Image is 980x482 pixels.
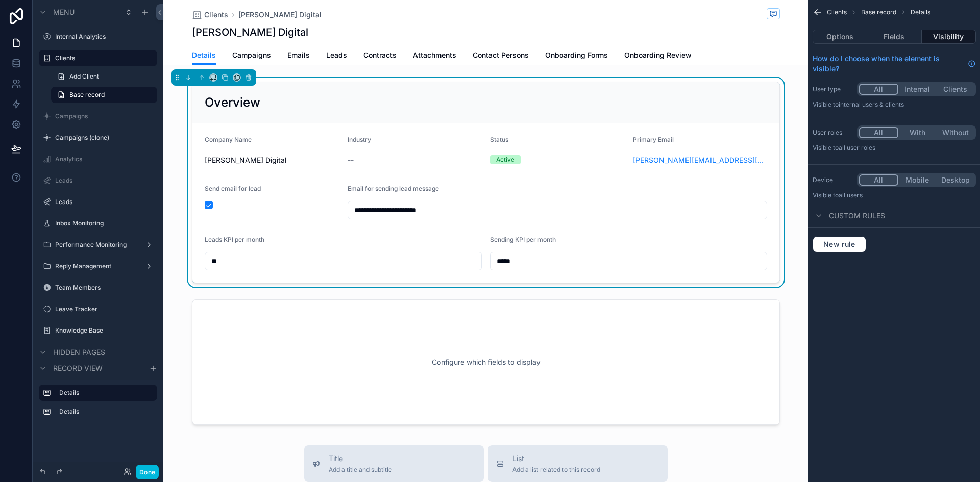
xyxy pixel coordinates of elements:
span: Onboarding Review [624,50,692,60]
span: Leads KPI per month [205,236,264,243]
span: Internal users & clients [839,100,904,108]
label: Leads [55,176,151,185]
label: Clients [55,54,151,62]
label: Details [59,408,149,416]
button: ListAdd a list related to this record [488,445,668,482]
label: Device [813,176,853,184]
a: Onboarding Review [624,46,692,66]
button: Clients [936,84,974,95]
span: Status [490,136,508,143]
button: Done [136,465,159,479]
span: [PERSON_NAME] Digital [205,155,339,165]
a: Onboarding Forms [545,46,608,66]
span: List [512,453,600,464]
span: Base record [861,8,896,16]
label: Campaigns (clone) [55,134,151,142]
span: Primary Email [633,136,674,143]
span: Custom rules [829,211,885,221]
span: Title [329,453,392,464]
span: Contact Persons [473,50,529,60]
a: Attachments [413,46,456,66]
span: Hidden pages [53,347,105,358]
p: Visible to [813,191,976,199]
span: Attachments [413,50,456,60]
span: Onboarding Forms [545,50,608,60]
button: All [859,174,898,186]
span: Menu [53,7,75,17]
label: Performance Monitoring [55,241,137,249]
a: Leads [326,46,347,66]
button: With [898,127,937,138]
a: [PERSON_NAME][EMAIL_ADDRESS][DOMAIN_NAME] [633,155,768,165]
div: scrollable content [33,380,163,430]
span: Details [911,8,930,16]
span: Base record [69,91,105,99]
span: Details [192,50,216,60]
label: Inbox Monitoring [55,219,151,227]
span: Industry [348,136,371,143]
span: all users [839,191,863,199]
span: Company Name [205,136,252,143]
button: New rule [813,236,866,252]
span: -- [348,155,354,165]
span: Campaigns [232,50,271,60]
h2: Overview [205,94,260,111]
span: Add Client [69,72,99,81]
span: Add a title and subtitle [329,466,392,474]
label: User type [813,85,853,93]
a: Contact Persons [473,46,529,66]
button: Visibility [922,30,976,44]
span: Leads [326,50,347,60]
span: Contracts [363,50,397,60]
p: Visible to [813,100,976,109]
label: Team Members [55,284,151,292]
a: Details [192,46,216,65]
span: Email for sending lead message [348,185,439,192]
button: Desktop [936,174,974,186]
button: Options [813,30,867,44]
span: Record view [53,363,103,373]
button: Internal [898,84,937,95]
span: Add a list related to this record [512,466,600,474]
div: Active [496,155,514,164]
button: Fields [867,30,921,44]
button: Without [936,127,974,138]
a: Emails [287,46,310,66]
p: Visible to [813,144,976,152]
button: Mobile [898,174,937,186]
button: All [859,127,898,138]
label: Reply Management [55,262,137,270]
span: How do I choose when the element is visible? [813,54,964,74]
a: Base record [51,87,157,103]
span: Send email for lead [205,185,261,192]
label: Leads [55,198,151,206]
span: All user roles [839,144,875,151]
a: How do I choose when the element is visible? [813,54,976,74]
a: Add Client [51,68,157,85]
span: Sending KPI per month [490,236,556,243]
label: Knowledge Base [55,326,151,335]
span: New rule [819,240,860,249]
a: Campaigns [232,46,271,66]
label: Internal Analytics [55,33,151,41]
a: [PERSON_NAME] Digital [238,10,322,20]
span: Clients [827,8,847,16]
span: Clients [204,10,228,20]
button: All [859,84,898,95]
label: Campaigns [55,112,151,120]
label: Leave Tracker [55,305,151,313]
label: Details [59,389,149,397]
button: TitleAdd a title and subtitle [304,445,484,482]
span: Emails [287,50,310,60]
